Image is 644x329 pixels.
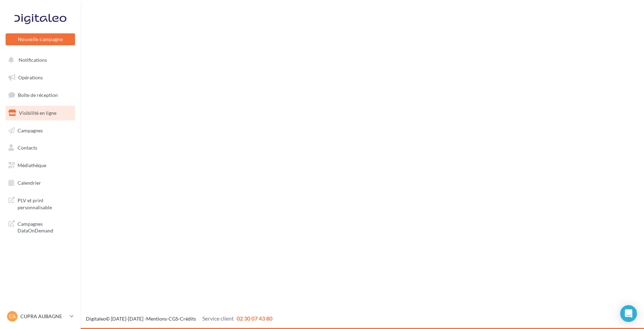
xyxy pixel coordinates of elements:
[4,176,76,190] a: Calendrier
[6,33,75,45] button: Nouvelle campagne
[18,145,37,151] span: Contacts
[9,313,16,320] span: CA
[18,92,58,98] span: Boîte de réception
[4,87,76,103] a: Boîte de réception
[169,316,178,322] a: CGS
[19,110,56,116] span: Visibilité en ligne
[18,127,43,133] span: Campagnes
[86,316,106,322] a: Digitaleo
[4,53,74,67] button: Notifications
[180,316,196,322] a: Crédits
[4,216,76,237] a: Campagnes DataOnDemand
[4,123,76,138] a: Campagnes
[86,316,272,322] span: © [DATE]-[DATE] - - -
[18,219,72,234] span: Campagnes DataOnDemand
[18,162,46,168] span: Médiathèque
[4,140,76,155] a: Contacts
[237,315,272,322] span: 02 30 07 43 80
[620,305,637,322] div: Open Intercom Messenger
[18,196,72,211] span: PLV et print personnalisable
[4,158,76,173] a: Médiathèque
[6,310,75,323] a: CA CUPRA AUBAGNE
[18,74,43,80] span: Opérations
[20,313,67,320] p: CUPRA AUBAGNE
[18,180,41,186] span: Calendrier
[4,106,76,120] a: Visibilité en ligne
[202,315,234,322] span: Service client
[19,57,47,63] span: Notifications
[4,193,76,213] a: PLV et print personnalisable
[4,70,76,85] a: Opérations
[146,316,167,322] a: Mentions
